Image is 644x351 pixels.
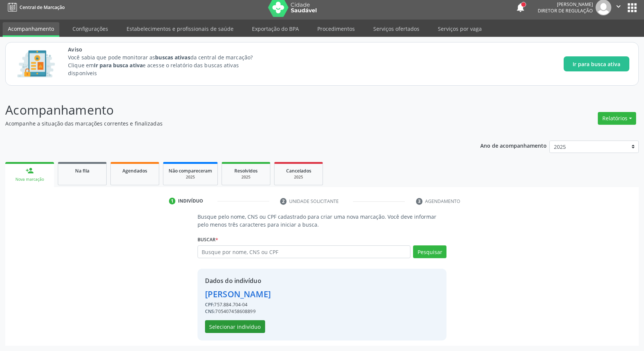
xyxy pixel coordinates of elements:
span: Não compareceram [169,168,212,174]
div: Indivíduo [178,198,203,204]
span: CNS: [205,308,216,315]
strong: Ir para busca ativa [94,62,143,69]
i:  [614,2,623,11]
span: Aviso [68,45,267,53]
a: Acompanhamento [3,22,59,37]
p: Busque pelo nome, CNS ou CPF cadastrado para criar uma nova marcação. Você deve informar pelo men... [198,213,446,228]
div: [PERSON_NAME] [205,288,271,300]
button: Selecionar indivíduo [205,320,265,333]
a: Central de Marcação [5,1,65,14]
div: person_add [26,166,34,175]
span: Central de Marcação [20,4,65,11]
span: Diretor de regulação [538,8,593,14]
a: Configurações [67,22,113,35]
div: 2025 [169,174,212,180]
button: notifications [515,2,526,13]
p: Você sabia que pode monitorar as da central de marcação? Clique em e acesse o relatório das busca... [68,53,267,77]
span: CPF: [205,301,214,308]
div: [PERSON_NAME] [538,1,593,8]
div: 1 [169,198,176,204]
button: Pesquisar [413,245,446,258]
button: Relatórios [598,112,636,125]
span: Ir para busca ativa [573,60,620,68]
div: Nova marcação [11,177,49,182]
a: Estabelecimentos e profissionais de saúde [121,22,239,35]
a: Exportação do BPA [247,22,304,35]
a: Serviços por vaga [433,22,487,35]
p: Ano de acompanhamento [480,141,547,150]
div: 705407458608899 [205,308,271,315]
input: Busque por nome, CNS ou CPF [198,245,410,258]
div: Dados do indivíduo [205,276,271,285]
span: Na fila [75,168,89,174]
img: Imagem de CalloutCard [15,47,57,81]
label: Buscar [198,234,218,245]
button: Ir para busca ativa [564,56,629,71]
a: Procedimentos [312,22,360,35]
span: Agendados [122,168,147,174]
div: 757.884.704-04 [205,301,271,308]
button: apps [626,1,639,14]
span: Cancelados [286,168,311,174]
a: Serviços ofertados [368,22,425,35]
p: Acompanhamento [5,101,449,120]
div: 2025 [227,174,265,180]
div: 2025 [280,174,317,180]
strong: buscas ativas [155,54,190,61]
p: Acompanhe a situação das marcações correntes e finalizadas [5,120,449,127]
span: Resolvidos [234,168,258,174]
